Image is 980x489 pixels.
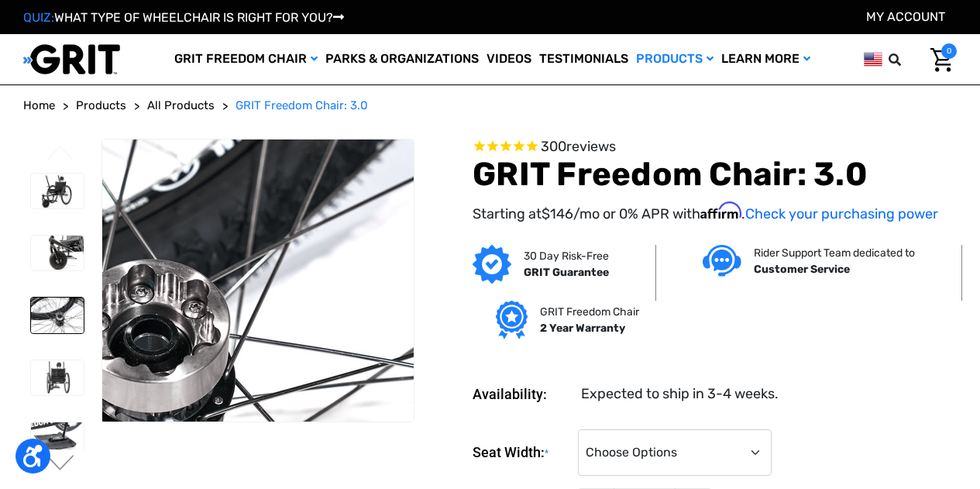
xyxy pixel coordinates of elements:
[524,266,609,279] strong: GRIT Guarantee
[23,98,55,112] span: Home
[236,97,368,115] a: GRIT Freedom Chair: 3.0
[524,248,609,264] p: 30 Day Risk-Free
[745,205,938,222] a: Check your purchasing power - Learn more about Affirm Financing (opens in modal)
[581,384,779,405] dd: Expected to ship in 3-4 weeks.
[535,34,632,84] a: Testimonials
[44,146,77,164] button: Go to slide 3 of 3
[703,245,741,277] img: Customer service
[769,389,973,462] iframe: Tidio Chat
[76,97,126,115] a: Products
[473,429,570,477] label: Seat Width:
[473,245,511,284] img: GRIT Guarantee
[31,422,84,457] img: GRIT Freedom Chair: 3.0
[147,97,215,115] a: All Products
[754,263,850,276] strong: Customer Service
[540,304,639,320] p: GRIT Freedom Chair
[170,34,322,84] a: GRIT Freedom Chair
[896,43,919,76] input: Search
[473,202,957,225] p: Starting at /mo or 0% APR with .
[541,138,616,155] span: 300 reviews
[31,174,84,208] img: GRIT Freedom Chair: 3.0
[23,10,54,25] span: QUIZ:
[31,298,84,332] img: GRIT Freedom Chair: 3.0
[941,43,957,59] span: 0
[23,10,344,25] a: QUIZ:WHAT TYPE OF WHEELCHAIR IS RIGHT FOR YOU?
[44,455,77,474] button: Go to slide 2 of 3
[632,34,717,84] a: Products
[540,322,625,335] strong: 2 Year Warranty
[864,50,882,69] img: us.png
[717,34,814,84] a: Learn More
[31,360,84,395] img: GRIT Freedom Chair: 3.0
[473,139,957,156] span: Rated 4.6 out of 5 stars 300 reviews
[23,43,120,75] img: GRIT All-Terrain Wheelchair and Mobility Equipment
[473,384,570,405] dt: Availability:
[496,301,528,339] img: Grit freedom
[31,236,84,270] img: GRIT Freedom Chair: 3.0
[473,155,957,194] h1: GRIT Freedom Chair: 3.0
[700,202,741,219] span: Affirm
[147,98,215,112] span: All Products
[322,34,483,84] a: Parks & Organizations
[76,98,126,112] span: Products
[566,138,616,155] span: reviews
[483,34,535,84] a: Videos
[542,205,573,222] span: $146
[23,97,55,115] a: Home
[754,245,915,261] p: Rider Support Team dedicated to
[866,9,945,24] a: Account
[919,43,957,76] a: Cart with 0 items
[930,48,953,72] img: Cart
[23,97,957,115] nav: Breadcrumb
[236,98,368,112] span: GRIT Freedom Chair: 3.0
